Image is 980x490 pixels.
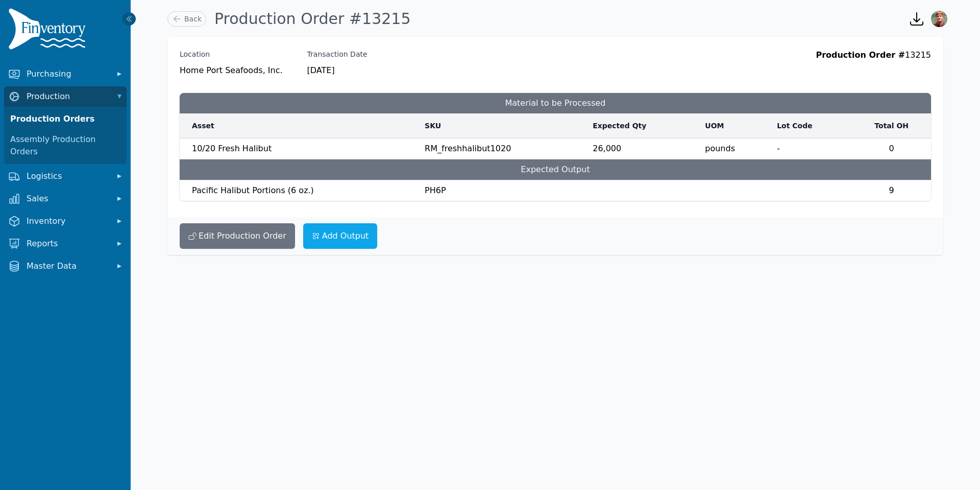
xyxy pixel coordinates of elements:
td: RM_freshhalibut1020 [419,138,586,159]
span: Master Data [27,260,108,272]
button: Reports [4,234,127,254]
button: Master Data [4,256,127,276]
a: Add Output [303,223,378,249]
span: 10/20 Fresh Halibut [192,144,272,153]
div: 13215 [816,49,931,77]
label: Transaction Date [307,49,367,59]
img: Finventory [8,8,90,54]
span: Production Order # [816,50,905,60]
span: Pacific Halibut Portions (6 oz.) [192,185,314,195]
td: Expected Output [180,159,931,180]
span: pounds [705,143,765,155]
a: Back [167,11,206,27]
th: SKU [419,113,586,138]
span: Inventory [27,215,108,227]
a: Assembly Production Orders [6,129,125,162]
img: Garrett Shevach [931,11,947,27]
h1: Production Order #13215 [214,10,411,28]
th: Asset [180,113,419,138]
span: [DATE] [307,64,367,77]
td: 0 [852,138,931,159]
span: Reports [27,238,108,250]
th: UOM [699,113,771,138]
th: Lot Code [771,113,852,138]
span: Home Port Seafoods, Inc. [180,64,283,77]
button: Inventory [4,211,127,231]
span: Sales [27,193,108,205]
span: Purchasing [27,68,108,80]
button: Logistics [4,166,127,186]
td: PH6P [419,180,586,201]
th: Total OH [852,113,931,138]
button: Production [4,86,127,107]
span: Production [27,90,108,103]
span: 26,000 [593,144,621,153]
span: Logistics [27,170,108,182]
th: Expected Qty [586,113,699,138]
button: Edit Production Order [180,223,295,249]
label: Location [180,49,283,59]
td: 9 [852,180,931,201]
button: Sales [4,189,127,209]
a: Production Orders [6,109,125,129]
h3: Material to be Processed [180,93,931,113]
span: - [777,144,780,153]
button: Purchasing [4,64,127,84]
